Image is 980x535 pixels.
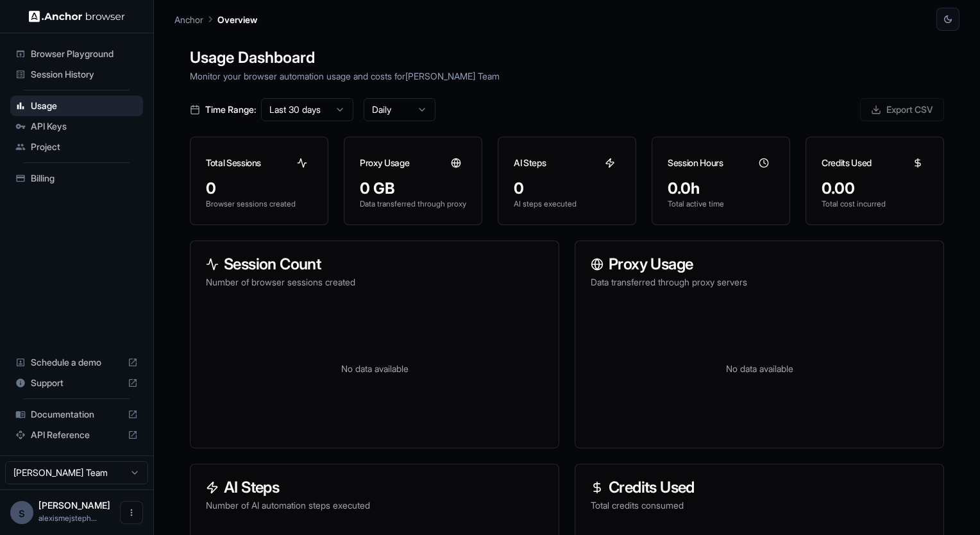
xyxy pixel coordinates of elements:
div: API Keys [10,116,143,137]
div: Documentation [10,404,143,425]
div: No data available [591,304,928,432]
span: API Keys [31,120,138,133]
button: Open menu [120,501,143,524]
h3: Proxy Usage [360,157,409,169]
span: Usage [31,99,138,112]
span: Browser Playground [31,47,138,60]
div: Billing [10,168,143,189]
p: Total cost incurred [822,199,928,209]
h3: AI Steps [206,480,543,495]
span: Documentation [31,408,122,421]
div: Support [10,373,143,393]
p: Monitor your browser automation usage and costs for [PERSON_NAME] Team [190,69,944,83]
p: Number of browser sessions created [206,276,543,289]
h3: Session Count [206,257,543,272]
div: 0 [206,178,312,199]
div: s [10,501,33,524]
span: Billing [31,172,138,185]
div: 0 [514,178,620,199]
p: Total active time [668,199,774,209]
p: Anchor [174,13,203,26]
span: alexismejsteph2025@gmail.com [38,513,97,523]
img: Anchor Logo [29,10,125,22]
div: No data available [206,304,543,432]
span: stephanie mejia [38,500,110,511]
p: Total credits consumed [591,499,928,512]
nav: breadcrumb [174,12,257,26]
p: Number of AI automation steps executed [206,499,543,512]
h3: Total Sessions [206,157,261,169]
p: Data transferred through proxy [360,199,466,209]
span: Time Range: [205,103,256,116]
h1: Usage Dashboard [190,46,944,69]
div: Browser Playground [10,44,143,64]
h3: AI Steps [514,157,546,169]
div: API Reference [10,425,143,445]
div: Session History [10,64,143,85]
span: Schedule a demo [31,356,122,369]
div: Usage [10,96,143,116]
p: Browser sessions created [206,199,312,209]
span: Session History [31,68,138,81]
p: AI steps executed [514,199,620,209]
h3: Credits Used [822,157,872,169]
span: API Reference [31,429,122,441]
span: Project [31,140,138,153]
div: Schedule a demo [10,352,143,373]
div: 0.0h [668,178,774,199]
h3: Session Hours [668,157,723,169]
span: Support [31,377,122,389]
div: 0.00 [822,178,928,199]
p: Data transferred through proxy servers [591,276,928,289]
div: 0 GB [360,178,466,199]
div: Project [10,137,143,157]
h3: Credits Used [591,480,928,495]
h3: Proxy Usage [591,257,928,272]
p: Overview [217,13,257,26]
